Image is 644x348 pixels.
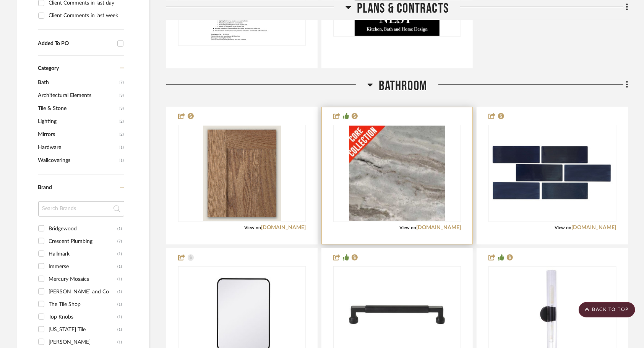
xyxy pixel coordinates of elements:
[399,225,416,230] span: View on
[49,273,118,285] div: Mercury Mosaics
[579,302,635,317] scroll-to-top-button: BACK TO TOP
[120,115,124,128] span: (2)
[118,261,122,273] div: (1)
[244,225,261,230] span: View on
[49,298,118,311] div: The Tile Shop
[49,10,122,22] div: Client Comments in last week
[38,201,124,217] input: Search Brands
[118,248,122,260] div: (1)
[118,286,122,298] div: (1)
[38,185,52,190] span: Brand
[38,102,118,115] span: Tile & Stone
[120,154,124,167] span: (1)
[118,273,122,285] div: (1)
[120,102,124,115] span: (3)
[261,225,306,230] a: [DOMAIN_NAME]
[118,223,122,235] div: (1)
[49,235,118,248] div: Crescent Plumbing
[49,324,118,336] div: [US_STATE] Tile
[120,128,124,141] span: (2)
[349,126,445,221] img: Countertop Estimate, Fantasy Brown, 3cm
[572,225,616,230] a: [DOMAIN_NAME]
[120,141,124,154] span: (1)
[118,298,122,311] div: (1)
[49,248,118,260] div: Hallmark
[38,40,114,47] div: Added To PO
[49,311,118,323] div: Top Knobs
[489,126,615,221] img: Navy Subway Tile 3" x 8"
[118,324,122,336] div: (1)
[120,89,124,102] span: (3)
[203,126,281,221] img: Oak on Cashew Estimate, Mission Door
[49,261,118,273] div: Immerse
[38,89,118,102] span: Architectural Elements
[555,225,572,230] span: View on
[38,154,118,167] span: Wallcoverings
[416,225,461,230] a: [DOMAIN_NAME]
[118,235,122,248] div: (7)
[379,78,427,94] span: Bathroom
[38,128,118,141] span: Mirrors
[49,223,118,235] div: Bridgewood
[38,115,118,128] span: Lighting
[38,65,59,72] span: Category
[334,125,461,222] div: 0
[38,141,118,154] span: Hardware
[118,311,122,323] div: (1)
[49,286,118,298] div: [PERSON_NAME] and Co
[38,76,118,89] span: Bath
[120,76,124,89] span: (7)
